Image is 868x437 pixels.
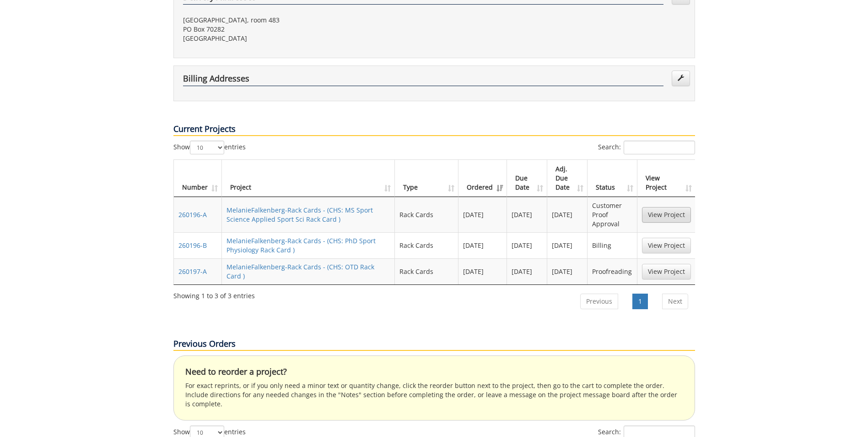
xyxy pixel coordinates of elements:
label: Search: [598,141,695,154]
th: Project: activate to sort column ascending [222,160,395,197]
td: [DATE] [547,197,588,232]
th: Adj. Due Date: activate to sort column ascending [547,160,588,197]
a: 260196-B [178,241,207,250]
a: View Project [642,264,691,279]
a: Edit Addresses [672,71,690,86]
td: [DATE] [547,232,588,258]
th: Status: activate to sort column ascending [588,160,637,197]
p: PO Box 70282 [183,25,427,34]
td: [DATE] [458,232,507,258]
td: Rack Cards [395,197,459,232]
a: MelanieFalkenberg-Rack Cards - (CHS: MS Sport Science Applied Sport Sci Rack Card ) [226,206,373,224]
select: Showentries [190,141,224,154]
p: Current Projects [173,123,695,136]
a: 260197-A [178,267,207,276]
p: [GEOGRAPHIC_DATA], room 483 [183,16,427,25]
td: [DATE] [458,197,507,232]
p: [GEOGRAPHIC_DATA] [183,34,427,43]
td: [DATE] [507,258,547,284]
td: [DATE] [458,258,507,284]
h4: Need to reorder a project? [185,367,683,377]
a: 1 [632,294,648,309]
a: View Project [642,238,691,253]
th: Due Date: activate to sort column ascending [507,160,547,197]
a: Next [662,294,688,309]
td: Billing [588,232,637,258]
td: [DATE] [507,232,547,258]
h4: Billing Addresses [183,74,663,86]
td: Customer Proof Approval [588,197,637,232]
p: Previous Orders [173,338,695,351]
div: Showing 1 to 3 of 3 entries [173,288,255,300]
p: For exact reprints, or if you only need a minor text or quantity change, click the reorder button... [185,381,683,409]
a: MelanieFalkenberg-Rack Cards - (CHS: PhD Sport Physiology Rack Card ) [226,236,376,254]
a: 260196-A [178,210,207,219]
th: Number: activate to sort column ascending [174,160,222,197]
label: Show entries [173,141,246,154]
a: View Project [642,207,691,223]
input: Search: [624,141,695,154]
th: View Project: activate to sort column ascending [637,160,695,197]
td: [DATE] [547,258,588,284]
td: Rack Cards [395,232,459,258]
th: Ordered: activate to sort column ascending [458,160,507,197]
td: Proofreading [588,258,637,284]
td: Rack Cards [395,258,459,284]
td: [DATE] [507,197,547,232]
a: Previous [580,294,618,309]
th: Type: activate to sort column ascending [395,160,459,197]
a: MelanieFalkenberg-Rack Cards - (CHS: OTD Rack Card ) [226,262,374,280]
